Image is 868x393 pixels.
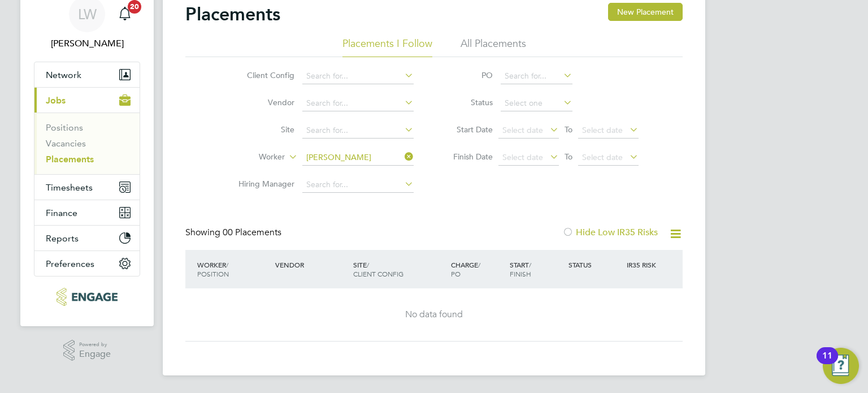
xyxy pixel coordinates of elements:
[342,37,432,57] li: Placements I Follow
[353,260,403,278] span: / Client Config
[582,152,623,162] span: Select date
[79,340,111,349] span: Powered by
[34,88,140,113] button: Jobs
[502,125,543,135] span: Select date
[561,122,576,137] span: To
[442,124,493,135] label: Start Date
[461,37,526,57] li: All Placements
[34,200,140,225] button: Finance
[197,309,671,321] div: No data found
[34,251,140,276] button: Preferences
[34,175,140,200] button: Timesheets
[501,68,572,84] input: Search for...
[34,113,140,174] div: Jobs
[197,260,229,278] span: / Position
[229,179,294,189] label: Hiring Manager
[582,125,623,135] span: Select date
[229,97,294,107] label: Vendor
[46,154,94,165] a: Placements
[46,122,83,133] a: Positions
[46,95,66,106] span: Jobs
[57,288,117,306] img: xede-logo-retina.png
[442,97,493,107] label: Status
[562,227,658,238] label: Hide Low IR35 Risks
[608,3,683,21] button: New Placement
[229,70,294,80] label: Client Config
[223,227,281,238] span: 00 Placements
[566,254,624,275] div: Status
[302,123,414,139] input: Search for...
[624,254,663,275] div: IR35 Risk
[561,149,576,164] span: To
[34,288,140,306] a: Go to home page
[185,227,284,239] div: Showing
[220,152,285,163] label: Worker
[78,7,97,21] span: LW
[46,258,94,269] span: Preferences
[46,138,86,149] a: Vacancies
[823,348,859,384] button: Open Resource Center, 11 new notifications
[229,124,294,135] label: Site
[442,70,493,80] label: PO
[350,254,448,284] div: Site
[46,70,81,80] span: Network
[194,254,272,284] div: Worker
[34,37,140,50] span: Lana Williams
[822,356,832,370] div: 11
[46,208,77,218] span: Finance
[302,177,414,193] input: Search for...
[451,260,480,278] span: / PO
[510,260,531,278] span: / Finish
[507,254,566,284] div: Start
[442,152,493,162] label: Finish Date
[502,152,543,162] span: Select date
[272,254,350,275] div: Vendor
[63,340,111,361] a: Powered byEngage
[302,150,414,166] input: Search for...
[448,254,507,284] div: Charge
[302,68,414,84] input: Search for...
[501,96,572,111] input: Select one
[46,233,79,244] span: Reports
[46,182,93,193] span: Timesheets
[185,3,280,25] h2: Placements
[34,226,140,251] button: Reports
[302,96,414,111] input: Search for...
[79,349,111,359] span: Engage
[34,62,140,87] button: Network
